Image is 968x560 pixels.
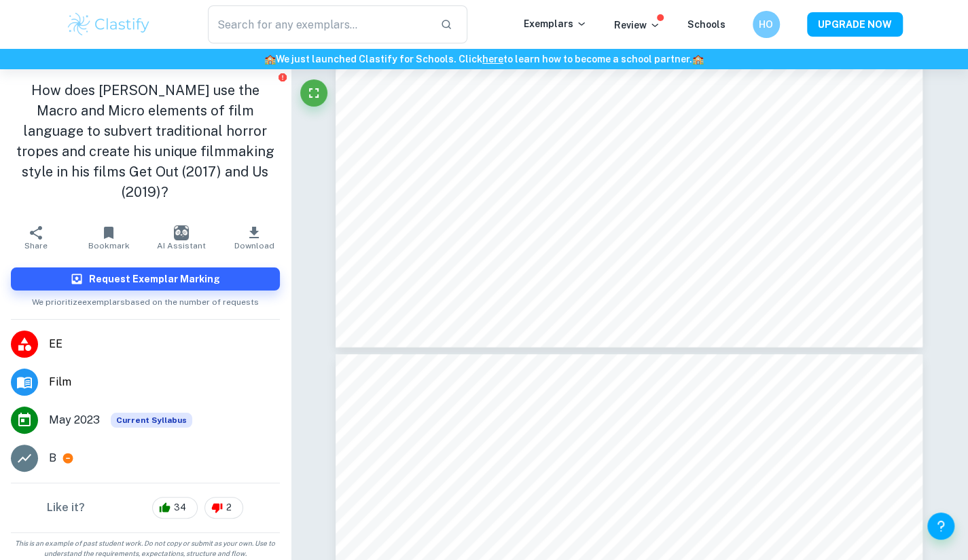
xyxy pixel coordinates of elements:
span: 2 [219,501,239,515]
input: Search for any exemplars... [208,5,430,43]
p: B [49,450,56,466]
span: Film [49,374,280,390]
img: AI Assistant [174,225,189,240]
span: This is an example of past student work. Do not copy or submit as your own. Use to understand the... [5,538,285,559]
button: Bookmark [73,219,145,257]
div: This exemplar is based on the current syllabus. Feel free to refer to it for inspiration/ideas wh... [111,413,192,428]
h6: Request Exemplar Marking [89,272,220,286]
button: HO [753,11,780,38]
div: 2 [204,497,243,519]
img: Clastify logo [66,11,152,38]
span: AI Assistant [157,241,206,250]
button: Help and Feedback [927,512,954,540]
button: UPGRADE NOW [807,12,903,37]
span: May 2023 [49,412,100,428]
span: Share [24,241,48,250]
button: Report issue [278,72,288,82]
span: Download [234,241,274,250]
span: 🏫 [692,54,704,64]
button: Download [218,219,291,257]
span: We prioritize exemplars based on the number of requests [32,291,259,308]
a: here [482,54,503,64]
span: Current Syllabus [111,413,192,428]
h1: How does [PERSON_NAME] use the Macro and Micro elements of film language to subvert traditional h... [11,80,280,202]
span: 34 [166,501,194,515]
p: Exemplars [524,16,587,31]
button: Request Exemplar Marking [11,267,280,291]
button: AI Assistant [145,219,218,257]
h6: HO [758,17,774,32]
button: Fullscreen [300,79,327,107]
p: Review [614,18,660,33]
h6: We just launched Clastify for Schools. Click to learn how to become a school partner. [3,52,965,67]
div: 34 [152,497,198,519]
a: Schools [687,19,725,30]
span: EE [49,336,280,352]
span: Bookmark [88,241,130,250]
span: 🏫 [264,54,276,64]
h6: Like it? [47,500,85,516]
